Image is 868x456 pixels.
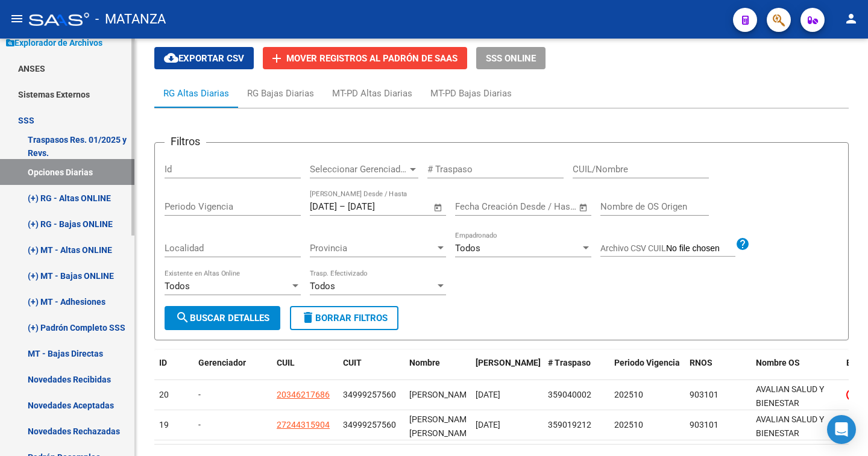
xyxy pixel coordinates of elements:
[404,350,471,390] datatable-header-cell: Nombre
[666,243,735,254] input: Archivo CSV CUIL
[548,390,591,399] span: 359040002
[154,47,254,69] button: Exportar CSV
[154,350,193,390] datatable-header-cell: ID
[430,87,512,100] div: MT-PD Bajas Diarias
[165,281,190,292] span: Todos
[310,281,335,292] span: Todos
[600,243,666,253] span: Archivo CSV CUIL
[432,201,445,214] button: Open calendar
[756,358,800,367] span: Nombre OS
[338,350,404,390] datatable-header-cell: CUIT
[301,313,388,323] span: Borrar Filtros
[263,47,467,69] button: Mover registros al PADRÓN de SAAS
[690,358,712,367] span: RNOS
[193,350,272,390] datatable-header-cell: Gerenciador
[277,390,330,399] span: 20346217686
[159,390,169,399] span: 20
[486,53,536,64] span: SSS ONLINE
[175,313,269,323] span: Buscar Detalles
[310,243,435,254] span: Provincia
[476,47,546,69] button: SSS ONLINE
[614,420,643,429] span: 202510
[277,420,330,429] span: 27244315904
[310,201,337,212] input: Fecha inicio
[735,237,750,251] mat-icon: help
[471,350,543,390] datatable-header-cell: Fecha Traspaso
[756,384,824,435] span: AVALIAN SALUD Y BIENESTAR COOPERATIVA LIMITADA
[455,201,504,212] input: Fecha inicio
[339,201,345,212] span: –
[348,201,406,212] input: Fecha fin
[198,420,201,429] span: -
[343,418,396,432] div: 34999257560
[10,11,24,26] mat-icon: menu
[690,390,719,399] span: 903101
[163,87,229,100] div: RG Altas Diarias
[269,51,284,66] mat-icon: add
[164,53,244,64] span: Exportar CSV
[175,310,190,325] mat-icon: search
[159,358,167,367] span: ID
[515,201,573,212] input: Fecha fin
[198,390,201,399] span: -
[247,87,314,100] div: RG Bajas Diarias
[159,420,169,429] span: 19
[476,358,541,367] span: [PERSON_NAME]
[577,201,591,214] button: Open calendar
[277,358,295,367] span: CUIL
[286,53,458,64] span: Mover registros al PADRÓN de SAAS
[476,388,538,402] div: [DATE]
[165,306,280,330] button: Buscar Detalles
[310,164,407,175] span: Seleccionar Gerenciador
[198,358,246,367] span: Gerenciador
[6,36,102,49] span: Explorador de Archivos
[301,310,315,325] mat-icon: delete
[476,418,538,432] div: [DATE]
[165,133,206,150] h3: Filtros
[614,358,680,367] span: Periodo Vigencia
[164,51,178,65] mat-icon: cloud_download
[343,388,396,402] div: 34999257560
[844,11,858,26] mat-icon: person
[455,243,480,254] span: Todos
[95,6,166,33] span: - MATANZA
[751,350,841,390] datatable-header-cell: Nombre OS
[409,414,474,438] span: [PERSON_NAME] [PERSON_NAME]
[343,358,362,367] span: CUIT
[827,415,856,444] div: Open Intercom Messenger
[332,87,412,100] div: MT-PD Altas Diarias
[609,350,685,390] datatable-header-cell: Periodo Vigencia
[690,420,719,429] span: 903101
[409,358,440,367] span: Nombre
[685,350,751,390] datatable-header-cell: RNOS
[272,350,338,390] datatable-header-cell: CUIL
[548,420,591,429] span: 359019212
[614,390,643,399] span: 202510
[548,358,591,367] span: # Traspaso
[409,390,474,399] span: [PERSON_NAME]
[543,350,609,390] datatable-header-cell: # Traspaso
[290,306,398,330] button: Borrar Filtros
